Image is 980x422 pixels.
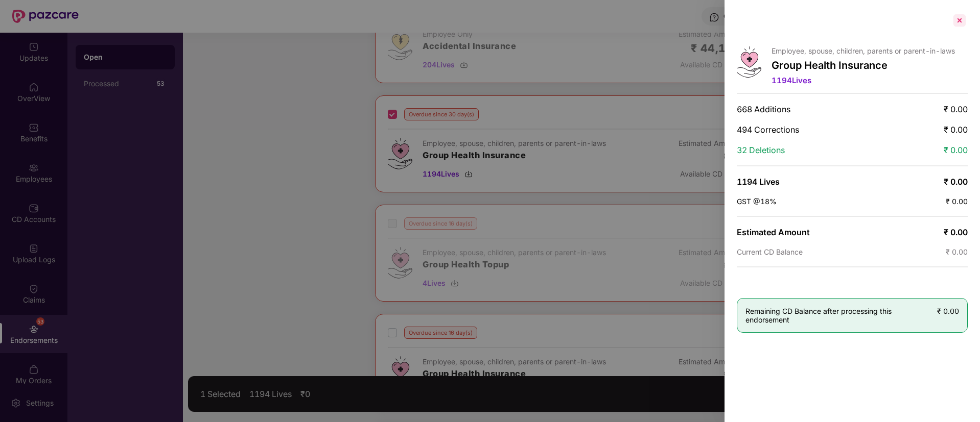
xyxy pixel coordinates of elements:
span: ₹ 0.00 [944,177,968,187]
span: ₹ 0.00 [946,247,968,256]
span: ₹ 0.00 [937,307,959,315]
span: Estimated Amount [737,227,810,237]
p: Group Health Insurance [772,59,955,71]
p: Employee, spouse, children, parents or parent-in-laws [772,46,955,55]
span: ₹ 0.00 [944,104,968,114]
span: 668 Additions [737,104,790,114]
span: 494 Corrections [737,125,799,135]
span: 1194 Lives [772,76,811,85]
span: ₹ 0.00 [946,197,968,206]
span: ₹ 0.00 [944,145,968,155]
span: 32 Deletions [737,145,785,155]
span: ₹ 0.00 [944,227,968,237]
span: Remaining CD Balance after processing this endorsement [745,307,937,324]
span: 1194 Lives [737,177,780,187]
span: ₹ 0.00 [944,125,968,135]
span: Current CD Balance [737,247,803,256]
span: GST @18% [737,197,777,206]
img: svg+xml;base64,PHN2ZyB4bWxucz0iaHR0cDovL3d3dy53My5vcmcvMjAwMC9zdmciIHdpZHRoPSI0Ny43MTQiIGhlaWdodD... [737,46,761,78]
